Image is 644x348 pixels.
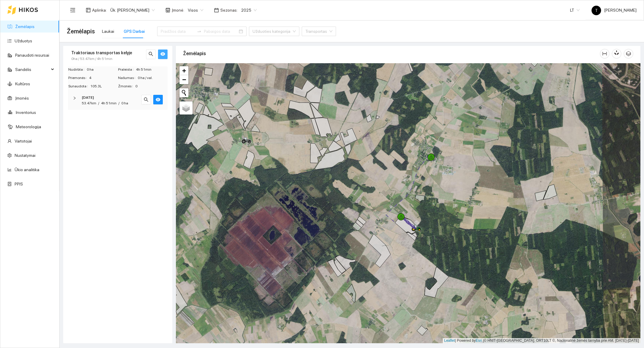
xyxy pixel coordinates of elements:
[179,66,188,75] a: Zoom in
[444,338,455,343] a: Leaflet
[179,88,188,97] button: Initiate a new search
[92,7,107,13] span: Aplinka :
[146,50,156,59] button: search
[71,50,132,55] strong: Traktoriaus transportas kelyje
[595,6,598,15] span: T
[15,38,32,43] a: Užduotys
[443,338,640,343] div: | Powered by © HNIT-[GEOGRAPHIC_DATA]; ORT10LT ©, Nacionalinė žemės tarnyba prie AM, [DATE]-[DATE]
[73,96,76,100] span: right
[172,7,184,13] span: Įmonė :
[63,46,172,65] div: Traktoriaus transportas kelyje0ha / 53.47km / 4h 51minsearcheye
[153,95,163,104] button: eye
[70,7,75,13] span: menu-fold
[160,52,165,57] span: eye
[121,101,128,105] span: 0 ha
[182,76,186,83] span: −
[15,53,49,58] a: Panaudoti resursai
[71,56,112,62] span: 0ha / 53.47km / 4h 51min
[118,101,120,105] span: /
[179,75,188,84] a: Zoom out
[90,83,117,89] span: 105.3L
[68,83,90,89] span: Sunaudota
[241,6,257,15] span: 2025
[592,8,637,13] span: [PERSON_NAME]
[214,8,219,13] span: calendar
[110,6,155,15] span: Ūk. Sigitas Krivickas
[82,95,94,100] strong: [DATE]
[102,28,114,35] div: Laukai
[15,153,35,158] a: Nustatymai
[15,182,23,186] a: PPIS
[67,27,95,36] span: Žemėlapis
[124,28,145,35] div: GPS Darbai
[15,96,29,100] a: Įmonės
[15,167,39,172] a: Ūkio analitika
[156,97,160,103] span: eye
[87,67,117,72] span: 0 ha
[15,24,35,29] a: Žemėlapis
[148,52,153,57] span: search
[600,51,609,56] span: column-width
[141,95,151,104] button: search
[220,7,238,13] span: Sezonas :
[138,75,167,81] span: 0 ha / val.
[179,101,193,115] a: Layers
[118,67,136,72] span: Praleista
[135,83,167,89] span: 0
[101,101,117,105] span: 4h 51min
[600,49,609,58] button: column-width
[483,338,484,343] span: |
[161,28,194,35] input: Pradžios data
[188,6,203,15] span: Visos
[67,4,79,16] button: menu-fold
[98,101,99,105] span: /
[136,67,167,72] span: 4h 51min
[476,338,482,343] a: Esri
[68,75,89,81] span: Priemonės
[204,28,238,35] input: Pabaigos data
[118,75,138,81] span: Našumas
[89,75,117,81] span: 4
[16,124,41,129] a: Meteorologija
[15,64,49,75] span: Sandėlis
[16,110,36,115] a: Inventorius
[68,91,168,110] div: [DATE]53.47km/4h 51min/0 hasearcheye
[15,139,32,143] a: Vartotojai
[183,45,600,62] div: Žemėlapis
[118,83,135,89] span: Žmonės
[158,50,168,59] button: eye
[15,81,30,86] a: Kultūros
[197,29,202,34] span: to
[144,97,148,103] span: search
[68,67,87,72] span: Nudirbta
[197,29,202,34] span: swap-right
[570,6,580,15] span: LT
[82,101,96,105] span: 53.47km
[165,8,170,13] span: shop
[86,8,91,13] span: layout
[182,67,186,74] span: +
